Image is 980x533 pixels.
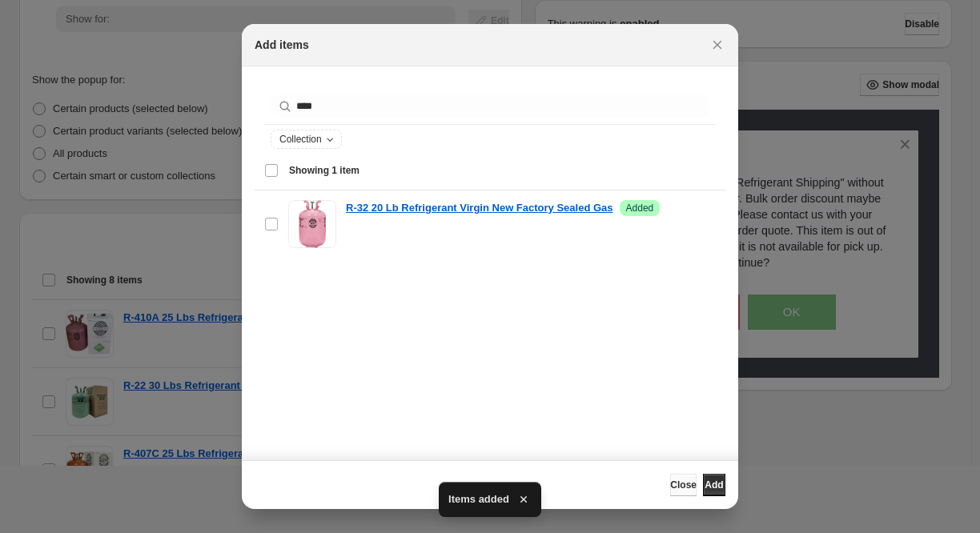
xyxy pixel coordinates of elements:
button: Close [670,474,697,496]
span: Added [626,202,654,214]
span: Add [705,479,723,491]
a: R-32 20 Lb Refrigerant Virgin New Factory Sealed Gas [346,200,613,216]
button: Close [706,34,729,56]
h2: Add items [255,37,309,53]
span: Close [670,479,697,491]
span: Items added [448,491,509,507]
span: Collection [279,133,322,146]
button: Collection [271,130,341,148]
button: Add [703,474,725,496]
span: Showing 1 item [289,164,359,177]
